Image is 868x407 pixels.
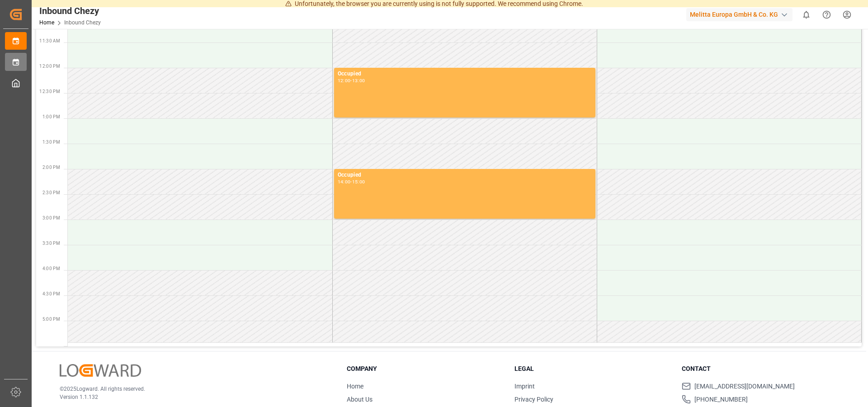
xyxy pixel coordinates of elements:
h3: Legal [514,364,671,374]
span: 3:30 PM [42,241,60,246]
span: 1:30 PM [42,140,60,145]
span: 1:00 PM [42,114,60,119]
button: show 0 new notifications [796,5,816,25]
a: Home [39,19,54,26]
p: © 2025 Logward. All rights reserved. [60,385,324,393]
div: Occupied [338,70,592,79]
h3: Contact [682,364,838,374]
span: [EMAIL_ADDRESS][DOMAIN_NAME] [694,382,795,391]
a: Imprint [514,383,535,390]
a: About Us [347,396,373,403]
img: Logward Logo [60,364,141,377]
span: 4:30 PM [42,291,60,296]
h3: Company [347,364,503,374]
div: 13:00 [352,79,365,83]
div: 14:00 [338,180,351,184]
p: Version 1.1.132 [60,393,324,401]
span: 4:00 PM [42,266,60,271]
span: 3:00 PM [42,215,60,220]
span: [PHONE_NUMBER] [694,395,748,404]
span: 2:30 PM [42,190,60,195]
span: 12:00 PM [39,64,60,69]
a: Privacy Policy [514,396,553,403]
span: 12:30 PM [39,89,60,94]
span: 2:00 PM [42,165,60,170]
div: 15:00 [352,180,365,184]
div: Occupied [338,171,592,180]
div: Inbound Chezy [39,4,101,18]
div: - [350,180,352,184]
div: 12:00 [338,79,351,83]
button: Melitta Europa GmbH & Co. KG [686,6,796,23]
button: Help Center [816,5,837,25]
a: Home [347,383,363,390]
div: Melitta Europa GmbH & Co. KG [686,8,793,21]
span: 5:00 PM [42,317,60,322]
span: 11:30 AM [39,38,60,43]
div: - [350,79,352,83]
